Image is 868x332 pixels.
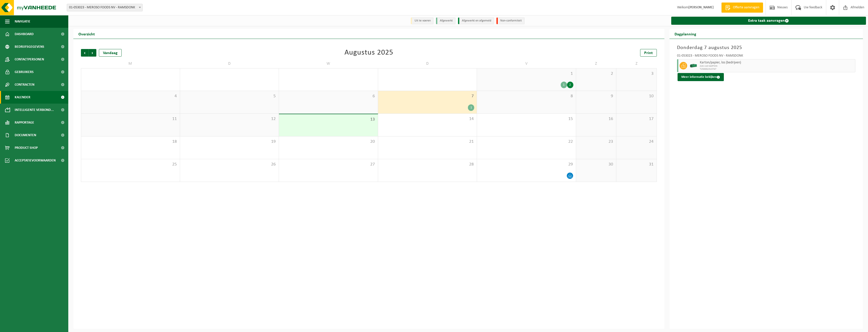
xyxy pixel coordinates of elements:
span: Karton/papier, los (bedrijven) [700,61,854,65]
span: 3 [619,71,654,77]
span: 30 [579,162,614,167]
span: 17 [619,116,654,122]
span: 22 [480,139,573,145]
strong: [PERSON_NAME] [688,6,714,9]
span: 8 [480,93,573,99]
span: Product Shop [15,141,38,154]
span: 13 [281,117,375,122]
span: 14 [381,116,474,122]
td: Z [576,59,616,68]
span: Volgende [89,49,96,57]
div: 1 [561,82,567,88]
span: 28 [381,162,474,167]
span: Contracten [15,78,34,91]
span: 26 [183,162,276,167]
span: Kalender [15,91,30,104]
span: T250002313747 [700,68,854,71]
span: Intelligente verbond... [15,104,54,116]
span: 20 [281,139,375,145]
span: 24 [619,139,654,145]
div: 1 [468,104,474,111]
div: Vandaag [99,49,122,57]
td: D [180,59,279,68]
span: 25 [84,162,177,167]
span: 15 [480,116,573,122]
span: Bedrijfsgegevens [15,40,44,53]
td: Z [616,59,657,68]
a: Offerte aanvragen [721,3,763,13]
span: Contactpersonen [15,53,44,66]
span: 7 [381,93,474,99]
span: 2 [579,71,614,77]
li: Afgewerkt [436,17,455,24]
div: 01-053023 - MEROSO FOODS NV - RAMSDONK [677,54,856,59]
td: W [279,59,378,68]
span: 6 [281,93,375,99]
span: 21 [381,139,474,145]
span: Print [644,51,653,55]
span: Navigatie [15,15,30,28]
span: Documenten [15,129,36,141]
td: D [378,59,477,68]
div: Augustus 2025 [344,49,393,57]
span: 10 [619,93,654,99]
span: Rapportage [15,116,34,129]
span: 1 [480,71,573,77]
span: 01-053023 - MEROSO FOODS NV - RAMSDONK [67,4,143,11]
span: 01-053023 - MEROSO FOODS NV - RAMSDONK [67,4,142,11]
span: 11 [84,116,177,122]
img: HK-XZ-20-GN-00 [690,62,697,69]
span: Gebruikers [15,66,34,78]
td: M [81,59,180,68]
span: 12 [183,116,276,122]
span: Offerte aanvragen [732,5,761,10]
a: Extra taak aanvragen [671,17,866,25]
h2: Overzicht [73,29,100,39]
a: Print [640,49,657,57]
button: Meer informatie bekijken [678,73,724,81]
span: Acceptatievoorwaarden [15,154,56,167]
span: 23 [579,139,614,145]
span: 31 [619,162,654,167]
span: 29 [480,162,573,167]
span: 4 [84,93,177,99]
span: 9 [579,93,614,99]
span: Z20.110 KARTON [700,65,854,68]
td: V [477,59,576,68]
span: 27 [281,162,375,167]
li: Afgewerkt en afgemeld [458,17,494,24]
span: 5 [183,93,276,99]
li: Uit te voeren [411,17,433,24]
div: 2 [567,82,573,88]
span: 18 [84,139,177,145]
h3: Donderdag 7 augustus 2025 [677,44,856,52]
span: 16 [579,116,614,122]
li: Non-conformiteit [496,17,525,24]
span: 19 [183,139,276,145]
span: Vorige [81,49,89,57]
span: Dashboard [15,28,34,40]
h2: Dagplanning [669,29,701,39]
